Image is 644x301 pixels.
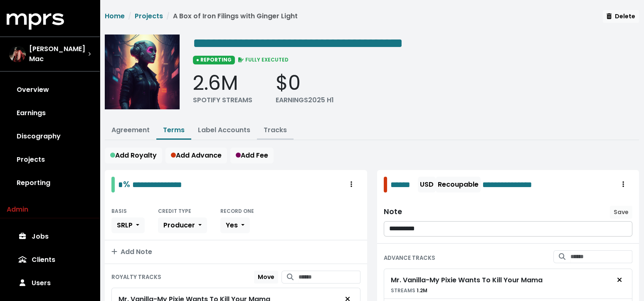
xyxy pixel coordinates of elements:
[7,171,93,195] a: Reporting
[7,16,64,26] a: mprs logo
[276,71,334,95] div: $0
[198,125,250,135] a: Label Accounts
[7,248,93,271] a: Clients
[163,125,185,135] a: Terms
[610,272,629,288] button: Remove advance target
[420,180,434,189] span: USD
[165,148,227,163] button: Add Advance
[299,271,360,284] input: Search for tracks by title and link them to this royalty
[105,35,180,109] img: Album cover for this project
[254,271,278,284] button: Move
[117,220,133,230] span: SRLP
[607,12,635,20] span: Delete
[193,56,235,64] span: ● REPORTING
[7,225,93,248] a: Jobs
[220,207,254,215] small: RECORD ONE
[418,177,436,192] button: USD
[135,11,163,21] a: Projects
[111,273,161,281] small: ROYALTY TRACKS
[7,78,93,101] a: Overview
[438,180,479,189] span: Recoupable
[105,240,367,264] button: Add Note
[163,11,298,21] li: A Box of Iron Filings with Ginger Light
[163,220,195,230] span: Producer
[391,287,427,294] small: 1.2M
[132,180,182,189] span: Edit value
[384,207,402,216] div: Note
[105,148,162,163] button: Add Royalty
[105,11,125,21] a: Home
[436,177,481,192] button: Recoupable
[391,287,415,294] span: STREAMS
[7,148,93,171] a: Projects
[226,220,238,230] span: Yes
[384,254,435,262] small: ADVANCE TRACKS
[614,177,632,192] button: Royalty administration options
[171,150,222,160] span: Add Advance
[258,273,274,281] span: Move
[236,150,268,160] span: Add Fee
[390,178,417,191] span: Edit value
[118,180,123,189] span: Edit value
[276,95,334,105] div: EARNINGS 2025 H1
[237,56,289,63] span: FULLY EXECUTED
[111,207,127,215] small: BASIS
[29,44,88,64] span: [PERSON_NAME] Mac
[123,178,130,190] span: %
[264,125,287,135] a: Tracks
[110,150,157,160] span: Add Royalty
[111,217,145,233] button: SRLP
[342,177,360,192] button: Royalty administration options
[158,207,191,215] small: CREDIT TYPE
[482,178,564,191] span: Edit value
[603,10,639,23] button: Delete
[230,148,274,163] button: Add Fee
[111,125,150,135] a: Agreement
[220,217,250,233] button: Yes
[9,46,26,62] img: The selected account / producer
[7,101,93,125] a: Earnings
[193,95,252,105] div: SPOTIFY STREAMS
[7,125,93,148] a: Discography
[570,250,632,263] input: Search for tracks by title and link them to this advance
[391,275,543,285] div: Mr. Vanilla - My Pixie Wants To Kill Your Mama
[158,217,207,233] button: Producer
[7,271,93,295] a: Users
[193,71,252,95] div: 2.6M
[105,11,298,28] nav: breadcrumb
[111,247,152,257] span: Add Note
[193,37,403,50] span: Edit value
